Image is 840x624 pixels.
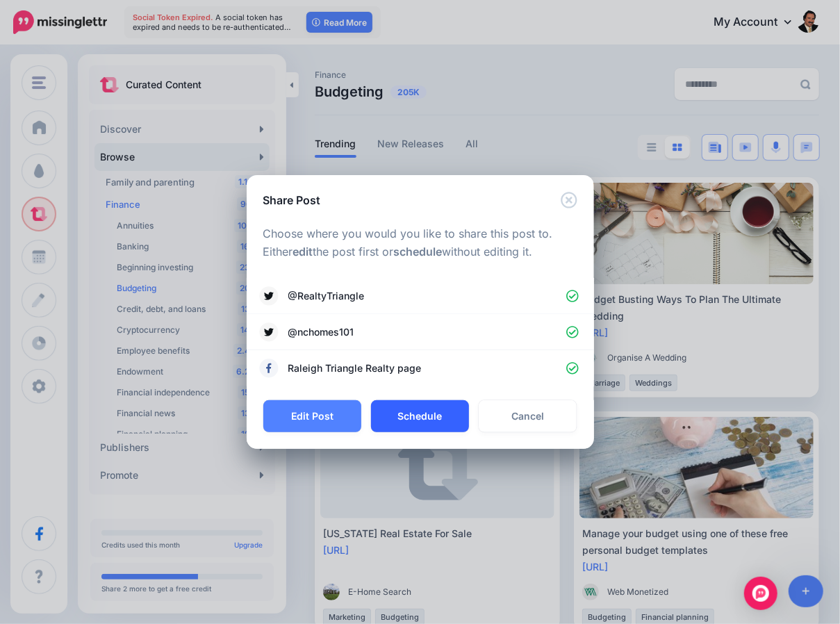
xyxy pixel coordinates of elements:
h5: Share Post [263,192,321,208]
span: @nchomes101 [288,324,566,340]
a: @nchomes101 [261,322,580,342]
p: Choose where you would you like to share this post to. Either the post first or without editing it. [263,225,577,261]
button: Schedule [371,400,469,432]
b: edit [293,245,313,258]
span: @RealtyTriangle [288,288,566,304]
a: @RealtyTriangle [261,286,580,306]
button: Edit Post [263,400,361,432]
b: schedule [394,245,443,258]
div: Open Intercom Messenger [744,577,777,610]
button: Close [561,192,577,209]
a: Raleigh Triangle Realty page [261,359,580,378]
span: Raleigh Triangle Realty page [288,360,566,377]
a: Cancel [479,400,577,432]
